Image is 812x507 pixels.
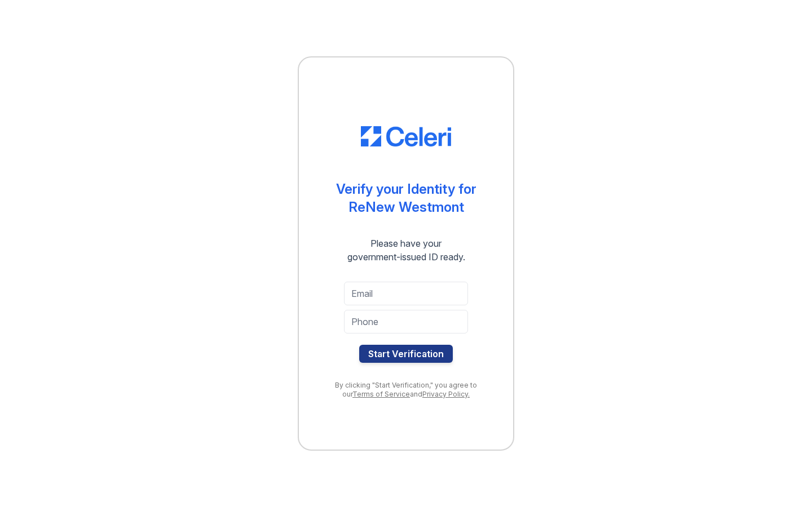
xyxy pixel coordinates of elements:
input: Email [344,282,468,305]
a: Terms of Service [352,390,410,398]
div: By clicking "Start Verification," you agree to our and [321,381,491,399]
div: Verify your Identity for ReNew Westmont [336,180,476,216]
a: Privacy Policy. [422,390,470,398]
button: Start Verification [359,345,453,363]
img: CE_Logo_Blue-a8612792a0a2168367f1c8372b55b34899dd931a85d93a1a3d3e32e68fde9ad4.png [361,126,451,146]
div: Please have your government-issued ID ready. [327,237,486,264]
input: Phone [344,310,468,333]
